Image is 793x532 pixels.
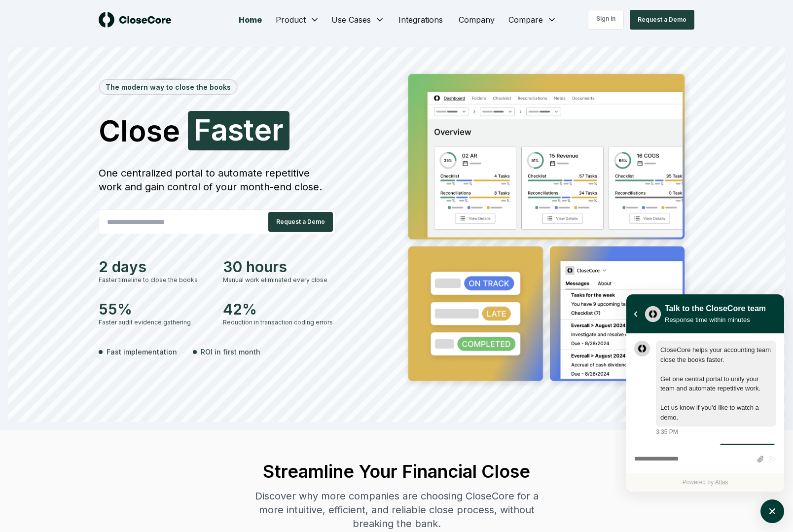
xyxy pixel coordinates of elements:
button: Attach files by clicking or dropping files here [757,455,764,463]
div: Monday, July 1, 2024, 3:35 PM [644,443,776,472]
div: Faster timeline to close the books [99,276,211,284]
span: s [228,115,244,144]
img: logo [99,12,172,28]
span: Fast implementation [107,347,177,357]
span: a [211,115,228,144]
div: atlas-message-author-avatar [634,341,650,356]
h2: Streamline Your Financial Close [246,461,547,481]
div: Reduction in transaction coding errors [223,318,335,327]
button: Request a Demo [268,212,333,232]
div: Response time within minutes [665,315,766,325]
button: Request a Demo [630,10,694,30]
div: 2 days [99,258,211,276]
span: Product [276,14,306,26]
a: Atlas [715,479,728,486]
div: 55% [99,300,211,318]
span: Close [99,116,180,145]
button: atlas-launcher [760,499,784,523]
div: atlas-message-text [660,345,772,422]
div: Powered by [626,473,784,492]
img: yblje5SQxOoZuw2TcITt_icon.png [645,306,661,322]
div: atlas-message-bubble [656,341,776,426]
span: e [254,115,272,144]
span: Compare [508,14,543,26]
button: Product [270,10,325,30]
div: Discover why more companies are choosing CloseCore for a more intuitive, efficient, and reliable ... [246,489,547,531]
div: Monday, July 1, 2024, 3:35 PM [656,341,776,436]
div: Manual work eliminated every close [223,276,335,284]
div: 30 hours [223,258,335,276]
a: Company [451,10,503,30]
a: Sign in [588,10,624,30]
img: Jumbotron [400,67,694,391]
span: r [272,115,284,144]
div: Talk to the CloseCore team [665,303,766,315]
span: Use Cases [331,14,371,26]
a: Integrations [391,10,451,30]
div: 3:35 PM [656,427,678,436]
div: One centralized portal to automate repetitive work and gain control of your month-end close. [99,166,335,194]
div: The modern way to close the books [100,80,237,94]
div: atlas-window [626,294,784,492]
span: ROI in first month [201,347,260,357]
span: F [194,115,211,144]
button: Compare [503,10,563,30]
div: atlas-message-bubble [719,443,776,462]
div: atlas-message [634,341,776,436]
div: atlas-message [634,443,776,472]
div: 42% [223,300,335,318]
span: t [244,115,254,144]
div: atlas-composer [634,450,776,468]
div: atlas-ticket [626,334,784,492]
button: atlas-back-button [630,309,641,319]
a: Home [231,10,270,30]
div: Faster audit evidence gathering [99,318,211,327]
button: Use Cases [325,10,391,30]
